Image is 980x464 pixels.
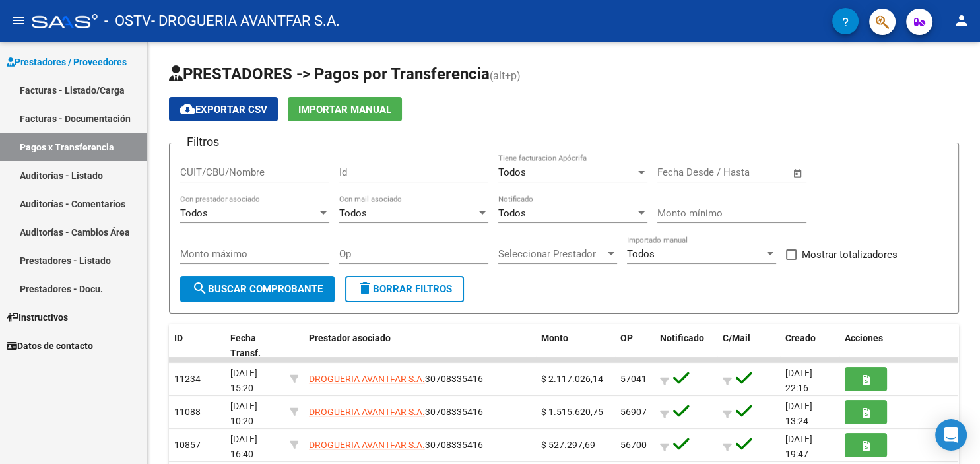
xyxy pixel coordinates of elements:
span: Prestador asociado [309,333,391,343]
span: [DATE] 10:20 [230,401,257,426]
span: Acciones [845,333,883,343]
span: DROGUERIA AVANTFAR S.A. [309,374,425,384]
span: [DATE] 19:47 [785,434,812,459]
mat-icon: person [954,13,969,28]
datatable-header-cell: ID [169,324,225,368]
span: $ 527.297,69 [541,440,595,450]
span: Seleccionar Prestador [498,248,605,260]
span: - OSTV [104,7,151,36]
span: Fecha Transf. [230,333,261,358]
mat-icon: delete [357,281,373,296]
datatable-header-cell: Acciones [839,324,958,368]
input: Start date [657,166,700,178]
span: [DATE] 13:24 [785,401,812,426]
h3: Filtros [180,133,226,151]
span: 56700 [620,440,647,450]
span: 30708335416 [309,407,483,417]
span: Buscar Comprobante [192,283,323,295]
span: $ 2.117.026,14 [541,374,603,384]
button: Open calendar [791,166,806,181]
datatable-header-cell: Creado [780,324,839,368]
span: 56907 [620,407,647,417]
span: Todos [627,248,655,260]
span: Notificado [660,333,704,343]
span: ID [174,333,183,343]
span: (alt+p) [490,69,521,82]
mat-icon: search [192,281,208,296]
div: Open Intercom Messenger [935,419,967,451]
datatable-header-cell: Notificado [655,324,717,368]
span: Creado [785,333,816,343]
span: 10857 [174,440,201,450]
button: Exportar CSV [169,97,278,121]
span: Borrar Filtros [357,283,452,295]
span: [DATE] 22:16 [785,368,812,393]
button: Importar Manual [288,97,402,121]
span: PRESTADORES -> Pagos por Transferencia [169,65,490,83]
span: Exportar CSV [180,104,267,116]
span: 30708335416 [309,440,483,450]
span: Todos [339,207,367,219]
span: [DATE] 15:20 [230,368,257,393]
span: [DATE] 16:40 [230,434,257,459]
span: Todos [498,207,526,219]
button: Borrar Filtros [345,276,464,302]
span: OP [620,333,633,343]
span: 11234 [174,374,201,384]
datatable-header-cell: Fecha Transf. [225,324,284,368]
span: 57041 [620,374,647,384]
span: Mostrar totalizadores [802,247,898,263]
span: Todos [180,207,208,219]
span: Instructivos [7,310,68,325]
span: - DROGUERIA AVANTFAR S.A. [151,7,340,36]
span: 30708335416 [309,374,483,384]
span: Prestadores / Proveedores [7,55,127,69]
span: $ 1.515.620,75 [541,407,603,417]
span: 11088 [174,407,201,417]
datatable-header-cell: OP [615,324,655,368]
span: Monto [541,333,568,343]
mat-icon: cloud_download [180,101,195,117]
datatable-header-cell: Monto [536,324,615,368]
span: DROGUERIA AVANTFAR S.A. [309,407,425,417]
mat-icon: menu [11,13,26,28]
span: DROGUERIA AVANTFAR S.A. [309,440,425,450]
input: End date [712,166,776,178]
span: Importar Manual [298,104,391,116]
span: Todos [498,166,526,178]
span: Datos de contacto [7,339,93,353]
button: Buscar Comprobante [180,276,335,302]
datatable-header-cell: Prestador asociado [304,324,536,368]
datatable-header-cell: C/Mail [717,324,780,368]
span: C/Mail [723,333,750,343]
